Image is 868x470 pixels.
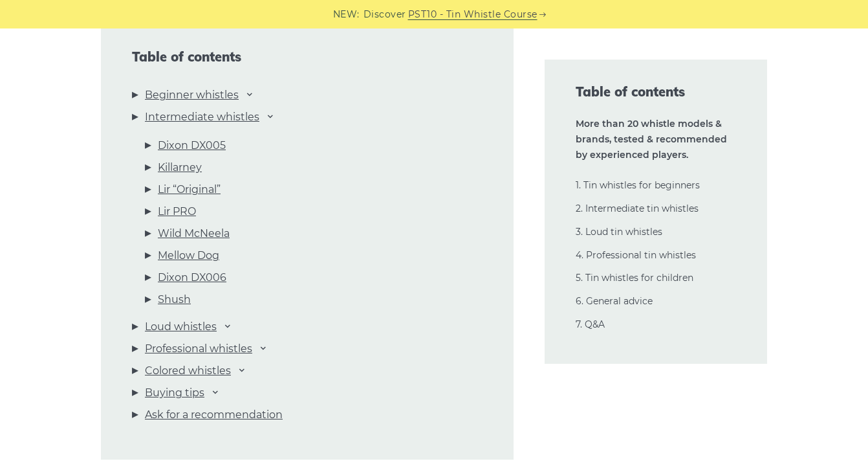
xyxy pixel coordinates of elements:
a: Wild McNeela [158,225,230,242]
a: Dixon DX006 [158,269,226,286]
a: PST10 - Tin Whistle Course [408,7,537,22]
a: 5. Tin whistles for children [576,272,693,284]
span: Table of contents [576,83,736,101]
a: Intermediate whistles [145,109,259,126]
a: Killarney [158,159,202,176]
a: 1. Tin whistles for beginners [576,179,700,191]
a: Lir PRO [158,203,196,220]
a: Dixon DX005 [158,137,226,154]
a: Ask for a recommendation [145,407,283,423]
a: Beginner whistles [145,87,239,104]
span: NEW: [333,7,360,22]
a: 7. Q&A [576,319,605,330]
span: Table of contents [132,49,483,65]
a: Shush [158,291,191,308]
a: 4. Professional tin whistles [576,249,696,261]
a: Colored whistles [145,363,231,379]
strong: More than 20 whistle models & brands, tested & recommended by experienced players. [576,118,727,161]
a: Loud whistles [145,319,217,335]
a: Buying tips [145,385,204,401]
a: Lir “Original” [158,181,221,198]
span: Discover [363,7,406,22]
a: Mellow Dog [158,247,219,264]
a: 3. Loud tin whistles [576,226,662,238]
a: Professional whistles [145,341,252,357]
a: 2. Intermediate tin whistles [576,203,699,214]
a: 6. General advice [576,295,653,307]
